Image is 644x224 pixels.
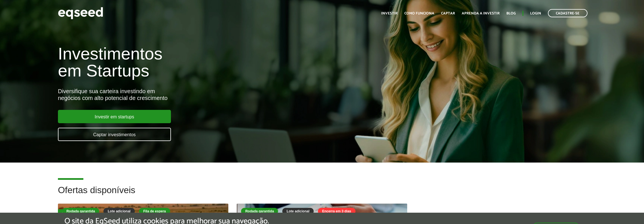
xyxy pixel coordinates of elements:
a: Investir em startups [58,110,171,123]
a: Captar investimentos [58,128,171,141]
div: Diversifique sua carteira investindo em negócios com alto potencial de crescimento [58,88,372,101]
h2: Ofertas disponíveis [58,185,586,204]
a: Blog [506,12,516,15]
a: Aprenda a investir [462,12,500,15]
img: EqSeed [58,6,103,21]
div: Lote adicional [103,208,135,215]
div: Encerra em 3 dias [318,208,355,215]
a: Investir [381,12,398,15]
div: Rodada garantida [241,208,278,215]
a: Login [530,12,541,15]
div: Lote adicional [282,208,314,215]
a: Como funciona [404,12,434,15]
div: Fila de espera [58,209,90,215]
div: Fila de espera [139,208,170,215]
a: Captar [441,12,455,15]
h1: Investimentos em Startups [58,45,372,79]
div: Rodada garantida [62,208,99,215]
a: Cadastre-se [548,9,587,17]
